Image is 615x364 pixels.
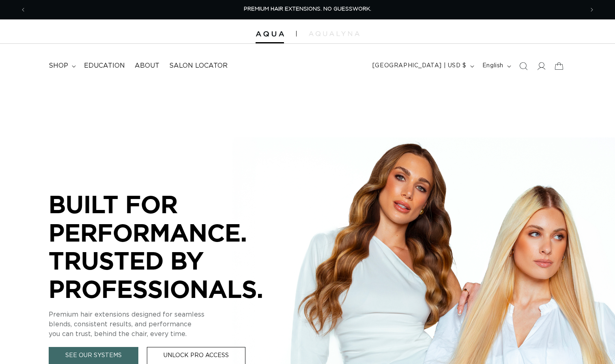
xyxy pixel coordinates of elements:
[309,31,359,36] img: aqualyna.com
[482,62,503,70] span: English
[14,2,32,17] button: Previous announcement
[256,31,284,37] img: Aqua Hair Extensions
[164,57,232,75] a: Salon Locator
[130,57,164,75] a: About
[79,57,130,75] a: Education
[84,62,125,70] span: Education
[169,62,228,70] span: Salon Locator
[49,190,292,303] p: BUILT FOR PERFORMANCE. TRUSTED BY PROFESSIONALS.
[49,310,292,339] p: Premium hair extensions designed for seamless blends, consistent results, and performance you can...
[514,57,532,75] summary: Search
[372,62,467,70] span: [GEOGRAPHIC_DATA] | USD $
[244,6,371,12] span: PREMIUM HAIR EXTENSIONS. NO GUESSWORK.
[583,2,601,17] button: Next announcement
[49,62,68,70] span: shop
[477,58,514,74] button: English
[135,62,159,70] span: About
[44,57,79,75] summary: shop
[368,58,477,74] button: [GEOGRAPHIC_DATA] | USD $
